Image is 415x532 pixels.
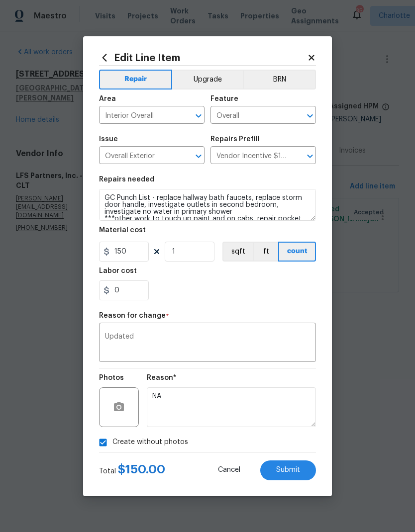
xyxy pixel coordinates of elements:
[276,466,300,474] span: Submit
[253,242,278,262] button: ft
[99,227,146,234] h5: Material cost
[303,109,317,123] button: Open
[202,460,256,480] button: Cancel
[112,437,188,447] span: Create without photos
[172,70,243,89] button: Upgrade
[99,52,307,63] h2: Edit Line Item
[99,267,137,274] h5: Labor cost
[210,95,238,102] h5: Feature
[147,374,176,381] h5: Reason*
[99,176,154,183] h5: Repairs needed
[105,333,310,354] textarea: Updated
[99,374,124,381] h5: Photos
[260,460,316,480] button: Submit
[99,136,118,143] h5: Issue
[278,242,316,262] button: count
[99,70,172,89] button: Repair
[192,149,206,163] button: Open
[147,387,316,427] textarea: NA
[99,464,165,476] div: Total
[218,466,240,474] span: Cancel
[99,312,166,319] h5: Reason for change
[192,109,206,123] button: Open
[243,70,316,89] button: BRN
[210,136,260,143] h5: Repairs Prefill
[99,95,116,102] h5: Area
[99,189,316,221] textarea: GC Punch List - replace hallway bath faucets, replace storm door handle, investigate outlets in s...
[303,149,317,163] button: Open
[118,463,165,475] span: $ 150.00
[222,242,253,262] button: sqft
